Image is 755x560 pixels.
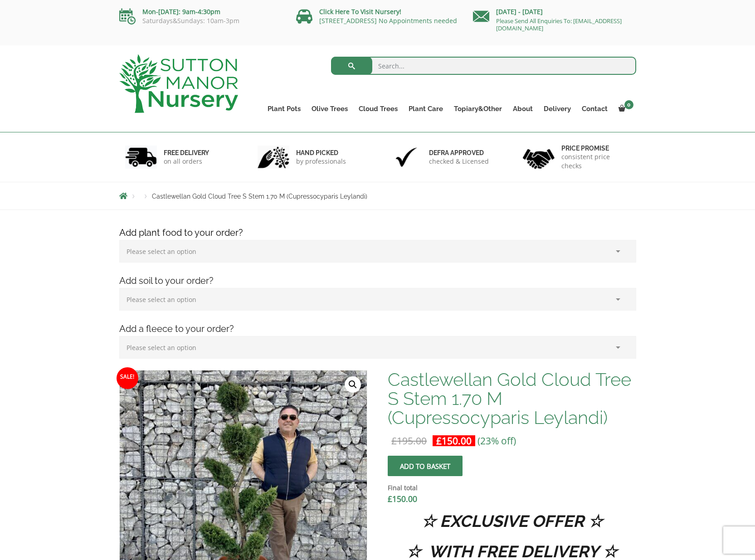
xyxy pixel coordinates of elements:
nav: Breadcrumbs [119,192,636,200]
span: £ [391,434,397,447]
img: 4.jpg [523,143,555,171]
img: logo [119,54,238,113]
bdi: 150.00 [436,434,472,447]
img: 3.jpg [390,146,422,169]
p: by professionals [296,157,346,166]
p: Mon-[DATE]: 9am-4:30pm [119,6,283,17]
span: 0 [624,100,633,109]
h6: hand picked [296,149,346,157]
p: on all orders [164,157,209,166]
a: Cloud Trees [353,102,403,115]
bdi: 195.00 [391,434,427,447]
strong: ☆ EXCLUSIVE OFFER ☆ [421,511,603,531]
a: Topiary&Other [448,102,507,115]
a: 0 [613,102,636,115]
a: Contact [576,102,613,115]
span: Sale! [117,367,138,389]
h6: FREE DELIVERY [164,149,209,157]
p: Saturdays&Sundays: 10am-3pm [119,17,283,24]
a: Please Send All Enquiries To: [EMAIL_ADDRESS][DOMAIN_NAME] [496,17,622,32]
a: Plant Pots [262,102,306,115]
h1: Castlewellan Gold Cloud Tree S Stem 1.70 M (Cupressocyparis Leylandi) [388,370,636,427]
bdi: 150.00 [388,493,417,504]
p: consistent price checks [561,152,630,170]
span: £ [436,434,442,447]
a: Olive Trees [306,102,353,115]
h4: Add soil to your order? [112,274,643,288]
h4: Add a fleece to your order? [112,322,643,336]
a: Delivery [538,102,576,115]
img: 1.jpg [125,146,157,169]
a: About [507,102,538,115]
a: Plant Care [403,102,448,115]
span: £ [388,493,392,504]
input: Search... [331,57,636,75]
h6: Price promise [561,144,630,152]
span: Castlewellan Gold Cloud Tree S Stem 1.70 M (Cupressocyparis Leylandi) [152,193,367,200]
a: [STREET_ADDRESS] No Appointments needed [319,16,457,25]
img: 2.jpg [258,146,289,169]
a: View full-screen image gallery [345,376,361,393]
h6: Defra approved [429,149,489,157]
h4: Add plant food to your order? [112,226,643,240]
p: [DATE] - [DATE] [473,6,636,17]
span: (23% off) [477,434,516,447]
button: Add to basket [388,456,463,476]
a: Click Here To Visit Nursery! [319,7,401,16]
p: checked & Licensed [429,157,489,166]
dt: Final total [388,482,636,493]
